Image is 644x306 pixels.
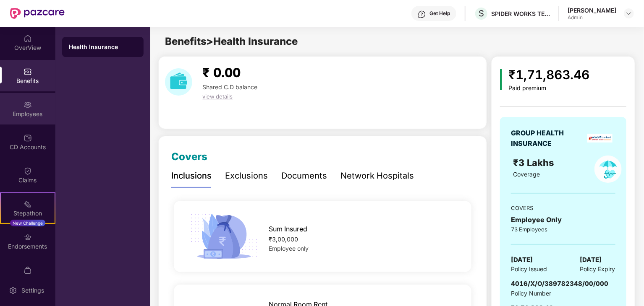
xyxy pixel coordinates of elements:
img: svg+xml;base64,PHN2ZyBpZD0iRW1wbG95ZWVzIiB4bWxucz0iaHR0cDovL3d3dy53My5vcmcvMjAwMC9zdmciIHdpZHRoPS... [24,101,32,109]
img: svg+xml;base64,PHN2ZyBpZD0iSGVscC0zMngzMiIgeG1sbnM9Imh0dHA6Ly93d3cudzMub3JnLzIwMDAvc3ZnIiB3aWR0aD... [418,10,426,18]
span: ₹ 0.00 [202,65,241,80]
span: Sum Insured [269,224,307,234]
span: 4016/X/O/389782348/00/000 [511,280,608,288]
span: Covers [171,150,207,163]
img: svg+xml;base64,PHN2ZyBpZD0iU2V0dGluZy0yMHgyMCIgeG1sbnM9Imh0dHA6Ly93d3cudzMub3JnLzIwMDAvc3ZnIiB3aW... [9,286,17,295]
div: COVERS [511,204,615,212]
img: icon [500,69,502,90]
span: view details [202,93,233,100]
span: Policy Expiry [580,265,615,274]
span: Employee only [269,245,309,252]
img: svg+xml;base64,PHN2ZyBpZD0iQ0RfQWNjb3VudHMiIGRhdGEtbmFtZT0iQ0QgQWNjb3VudHMiIHhtbG5zPSJodHRwOi8vd3... [24,134,32,142]
span: Coverage [513,171,540,178]
span: Policy Issued [511,265,547,274]
img: svg+xml;base64,PHN2ZyBpZD0iQmVuZWZpdHMiIHhtbG5zPSJodHRwOi8vd3d3LnczLm9yZy8yMDAwL3N2ZyIgd2lkdGg9Ij... [24,67,32,76]
div: New Challenge [10,220,45,226]
div: ₹3,00,000 [269,235,458,244]
div: Admin [568,14,616,21]
img: New Pazcare Logo [10,8,65,19]
div: Network Hospitals [340,169,414,182]
div: 73 Employees [511,225,615,233]
span: Policy Number [511,290,551,297]
img: icon [188,211,260,262]
div: Paid premium [509,85,590,92]
div: Stepathon [1,209,55,218]
div: Documents [281,169,327,182]
img: svg+xml;base64,PHN2ZyB4bWxucz0iaHR0cDovL3d3dy53My5vcmcvMjAwMC9zdmciIHdpZHRoPSIyMSIgaGVpZ2h0PSIyMC... [24,200,32,208]
div: GROUP HEALTH INSURANCE [511,128,584,149]
div: ₹1,71,863.46 [509,65,590,85]
div: Exclusions [225,169,268,182]
span: [DATE] [580,255,602,265]
span: Benefits > Health Insurance [165,35,298,47]
span: S [479,8,484,18]
img: insurerLogo [587,134,613,143]
img: policyIcon [594,156,622,183]
span: ₹3 Lakhs [513,157,557,168]
span: Shared C.D balance [202,83,257,91]
span: [DATE] [511,255,533,265]
img: svg+xml;base64,PHN2ZyBpZD0iRW5kb3JzZW1lbnRzIiB4bWxucz0iaHR0cDovL3d3dy53My5vcmcvMjAwMC9zdmciIHdpZH... [24,233,32,241]
div: SPIDER WORKS TECHNOLOGIES PRIVATE LIMITED [491,10,550,18]
div: Settings [19,286,47,295]
div: Inclusions [171,169,212,182]
img: svg+xml;base64,PHN2ZyBpZD0iTXlfT3JkZXJzIiBkYXRhLW5hbWU9Ik15IE9yZGVycyIgeG1sbnM9Imh0dHA6Ly93d3cudz... [24,266,32,275]
img: svg+xml;base64,PHN2ZyBpZD0iSG9tZSIgeG1sbnM9Imh0dHA6Ly93d3cudzMub3JnLzIwMDAvc3ZnIiB3aWR0aD0iMjAiIG... [24,34,32,43]
img: svg+xml;base64,PHN2ZyBpZD0iQ2xhaW0iIHhtbG5zPSJodHRwOi8vd3d3LnczLm9yZy8yMDAwL3N2ZyIgd2lkdGg9IjIwIi... [24,167,32,175]
img: svg+xml;base64,PHN2ZyBpZD0iRHJvcGRvd24tMzJ4MzIiIHhtbG5zPSJodHRwOi8vd3d3LnczLm9yZy8yMDAwL3N2ZyIgd2... [626,10,632,17]
img: download [165,68,192,96]
div: Get Help [429,10,450,17]
div: [PERSON_NAME] [568,6,616,14]
div: Employee Only [511,215,615,225]
div: Health Insurance [69,43,137,51]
